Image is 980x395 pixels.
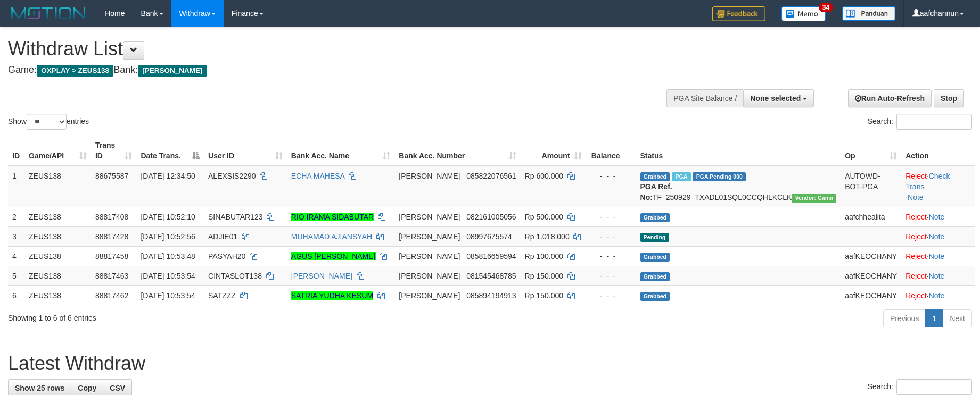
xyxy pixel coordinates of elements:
select: Showentries [27,114,67,130]
td: AUTOWD-BOT-PGA [841,166,901,207]
span: 34 [819,3,833,12]
img: Feedback.jpg [712,6,765,21]
a: AGUS [PERSON_NAME] [291,252,376,260]
th: Date Trans.: activate to sort column descending [136,136,204,166]
a: Reject [905,172,927,180]
label: Show entries [8,114,89,130]
a: SATRIA YUDHA KESUM [291,291,373,300]
span: [PERSON_NAME] [399,213,460,221]
input: Search: [896,379,972,395]
th: Action [901,136,975,166]
th: Amount: activate to sort column ascending [521,136,586,166]
td: ZEUS138 [24,226,91,246]
a: ECHA MAHESA [291,172,344,180]
span: PASYAH20 [208,252,245,260]
a: Stop [934,89,964,107]
span: SATZZZ [208,291,236,300]
div: - - - [590,231,632,242]
td: ZEUS138 [24,285,91,305]
span: Rp 600.000 [525,172,563,180]
input: Search: [896,114,972,130]
span: [PERSON_NAME] [399,291,460,300]
span: [DATE] 10:53:54 [141,291,195,300]
a: MUHAMAD AJIANSYAH [291,232,372,241]
td: 6 [8,285,24,305]
td: TF_250929_TXADL01SQL0CCQHLKCLK [636,166,841,207]
span: [DATE] 12:34:50 [141,172,195,180]
a: Reject [905,213,927,221]
div: - - - [590,212,632,222]
h1: Withdraw List [8,38,643,60]
a: Run Auto-Refresh [848,89,932,107]
div: Showing 1 to 6 of 6 entries [8,308,400,323]
span: [DATE] 10:52:10 [141,213,195,221]
th: Balance [586,136,636,166]
td: · · [901,166,975,207]
td: ZEUS138 [24,246,91,266]
a: [PERSON_NAME] [291,272,352,280]
th: Bank Acc. Name: activate to sort column ascending [287,136,395,166]
a: Note [929,291,945,300]
span: 88675587 [95,172,128,180]
span: OXPLAY > ZEUS138 [37,65,113,77]
span: PGA Pending [693,172,746,181]
span: Grabbed [640,272,670,281]
a: Note [929,232,945,241]
span: Pending [640,233,669,242]
td: aafKEOCHANY [841,285,901,305]
h4: Game: Bank: [8,65,643,75]
td: aafKEOCHANY [841,266,901,285]
span: Show 25 rows [15,384,64,392]
span: Rp 1.018.000 [525,232,570,241]
h1: Latest Withdraw [8,353,972,374]
td: 3 [8,226,24,246]
b: PGA Ref. No: [640,182,672,201]
span: None selected [750,94,801,103]
a: Reject [905,252,927,260]
span: Copy 085816659594 to clipboard [466,252,516,260]
div: - - - [590,271,632,281]
span: 88817463 [95,272,128,280]
a: Reject [905,272,927,280]
th: ID [8,136,24,166]
div: PGA Site Balance / [666,89,743,107]
a: Note [929,252,945,260]
span: [DATE] 10:53:54 [141,272,195,280]
span: [PERSON_NAME] [399,252,460,260]
span: Rp 150.000 [525,272,563,280]
td: · [901,207,975,226]
span: 88817428 [95,232,128,241]
td: 1 [8,166,24,207]
td: ZEUS138 [24,266,91,285]
td: · [901,226,975,246]
span: CINTASLOT138 [208,272,262,280]
span: ALEXSIS2290 [208,172,256,180]
td: · [901,285,975,305]
div: - - - [590,171,632,181]
label: Search: [868,114,972,130]
td: · [901,246,975,266]
span: Vendor URL: https://trx31.1velocity.biz [792,194,836,203]
span: Marked by aafpengsreynich [672,172,690,181]
span: CSV [110,384,125,392]
a: Next [943,309,972,327]
a: Check Trans [905,172,950,191]
td: 4 [8,246,24,266]
img: MOTION_logo.png [8,5,89,21]
span: [PERSON_NAME] [399,172,460,180]
th: Status [636,136,841,166]
img: Button%20Memo.svg [781,6,826,21]
span: Grabbed [640,292,670,301]
td: ZEUS138 [24,207,91,226]
a: RIO IRAMA SIDABUTAR [291,213,374,221]
span: [DATE] 10:52:56 [141,232,195,241]
td: 5 [8,266,24,285]
span: Rp 150.000 [525,291,563,300]
td: · [901,266,975,285]
span: [PERSON_NAME] [138,65,207,77]
span: Grabbed [640,253,670,262]
a: Note [929,213,945,221]
span: [DATE] 10:53:48 [141,252,195,260]
th: User ID: activate to sort column ascending [204,136,287,166]
span: Copy 082161005056 to clipboard [466,213,516,221]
